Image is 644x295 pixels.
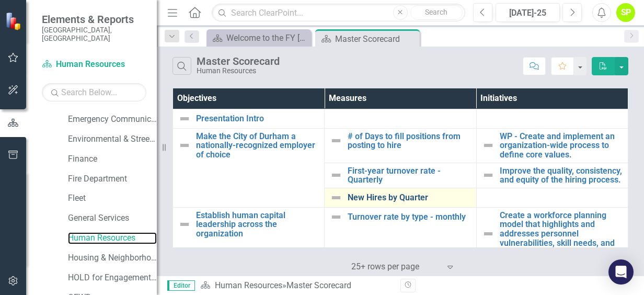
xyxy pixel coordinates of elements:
a: # of Days to fill positions from posting to hire [348,132,470,150]
a: WP - Create and implement an organization-wide process to define core values. [500,132,623,160]
img: Not Defined [178,139,191,152]
td: Double-Click to Edit Right Click for Context Menu [325,163,476,188]
button: [DATE]-25 [496,3,560,22]
a: Make the City of Durham a nationally-recognized employer of choice [196,132,319,160]
td: Double-Click to Edit Right Click for Context Menu [476,207,628,260]
a: Finance [68,153,157,165]
small: [GEOGRAPHIC_DATA], [GEOGRAPHIC_DATA] [42,26,146,43]
div: [DATE]-25 [499,7,556,19]
img: Not Defined [178,112,191,125]
div: Master Scorecard [197,55,280,67]
img: Not Defined [178,218,191,231]
a: Turnover rate by type - monthly [348,212,470,222]
span: Editor [167,280,195,291]
div: » [200,280,393,292]
a: General Services [68,212,157,224]
img: ClearPoint Strategy [5,12,24,30]
td: Double-Click to Edit Right Click for Context Menu [325,207,476,260]
a: Establish human capital leadership across the organization [196,211,319,239]
a: Fleet [68,192,157,205]
img: Not Defined [482,228,494,240]
a: Housing & Neighborhood Services [68,252,157,264]
a: Fire Department [68,173,157,185]
span: Elements & Reports [42,13,146,26]
td: Double-Click to Edit Right Click for Context Menu [173,109,325,128]
img: Not Defined [330,169,342,181]
td: Double-Click to Edit Right Click for Context Menu [325,188,476,207]
button: Search [410,5,463,20]
button: SP [616,3,635,22]
img: Not Defined [330,211,342,223]
img: Not Defined [482,169,494,181]
td: Double-Click to Edit Right Click for Context Menu [325,128,476,163]
a: Environmental & Streets Services [68,133,157,145]
div: Human Resources [197,67,280,75]
input: Search ClearPoint... [212,4,465,22]
td: Double-Click to Edit Right Click for Context Menu [476,163,628,188]
td: Double-Click to Edit Right Click for Context Menu [476,128,628,163]
a: Improve the quality, consistency, and equity of the hiring process. [500,166,623,185]
div: Master Scorecard [286,280,351,290]
a: Welcome to the FY [DATE]-[DATE] Strategic Plan Landing Page! [209,31,308,44]
div: Master Scorecard [335,32,417,46]
div: Open Intercom Messenger [608,259,634,285]
a: First-year turnover rate - Quarterly [348,166,470,185]
a: Human Resources [42,59,146,71]
span: Search [425,8,447,16]
a: Create a workforce planning model that highlights and addresses personnel vulnerabilities, skill ... [500,211,623,257]
a: Presentation Intro [196,114,319,123]
a: Human Resources [215,280,282,290]
input: Search Below... [42,83,146,101]
a: HOLD for Engagement Dept [68,272,157,284]
a: Human Resources [68,232,157,244]
img: Not Defined [330,134,342,147]
a: New Hires by Quarter [348,193,470,202]
img: Not Defined [482,139,494,152]
td: Double-Click to Edit Right Click for Context Menu [173,128,325,207]
div: Welcome to the FY [DATE]-[DATE] Strategic Plan Landing Page! [226,31,308,44]
a: Emergency Communications Center [68,114,157,126]
img: Not Defined [330,191,342,204]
